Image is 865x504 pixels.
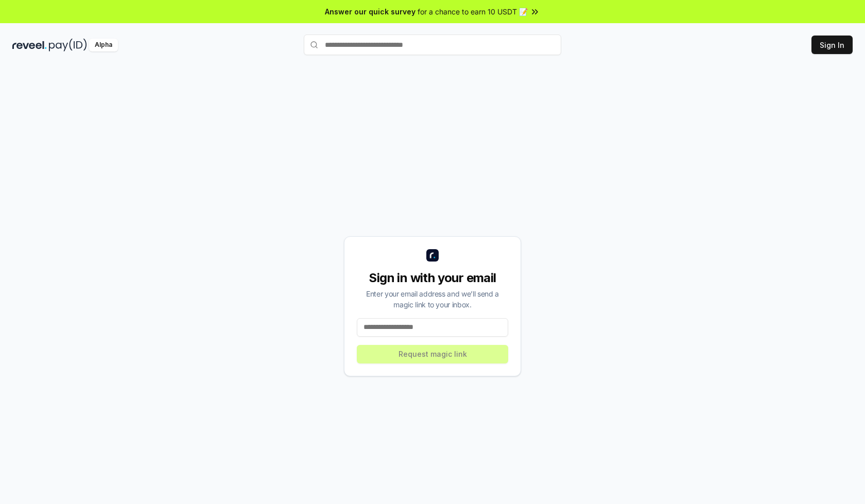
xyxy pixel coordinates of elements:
[357,288,508,310] div: Enter your email address and we’ll send a magic link to your inbox.
[89,39,118,51] div: Alpha
[325,6,416,17] span: Answer our quick survey
[811,36,853,54] button: Sign In
[49,39,87,51] img: pay_id
[418,6,528,17] span: for a chance to earn 10 USDT 📝
[12,39,47,51] img: reveel_dark
[426,249,439,262] img: logo_small
[357,270,508,286] div: Sign in with your email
